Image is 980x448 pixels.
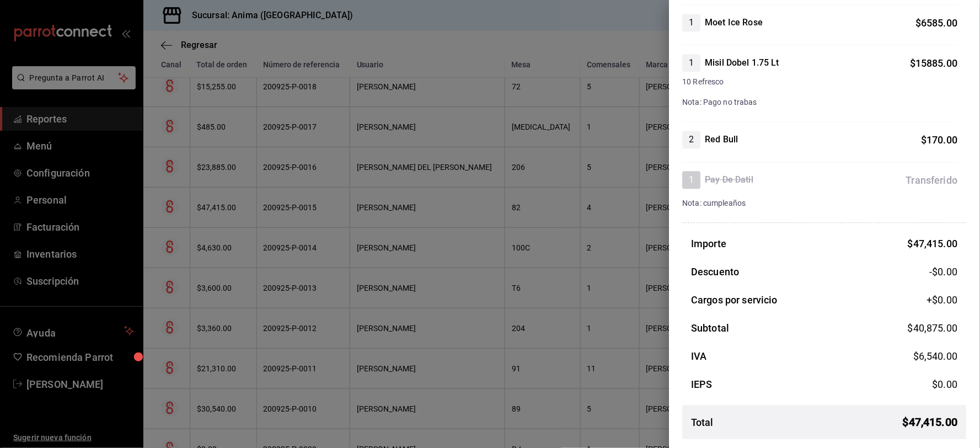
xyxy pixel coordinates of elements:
[908,238,958,249] span: $ 47,415.00
[683,16,701,29] span: 1
[705,133,738,146] h4: Red Bull
[933,378,958,390] span: $ 0.00
[908,322,958,334] span: $ 40,875.00
[683,199,746,207] span: Nota: cumpleaños
[705,56,780,70] h4: Misil Dobel 1.75 Lt
[922,134,958,146] span: $ 170.00
[692,415,714,430] h3: Total
[907,173,958,188] div: Transferido
[930,264,958,279] span: -$0.00
[914,350,958,362] span: $ 6,540.00
[692,349,707,364] h3: IVA
[692,292,778,307] h3: Cargos por servicio
[683,133,701,146] span: 2
[692,377,713,392] h3: IEPS
[916,17,958,29] span: $ 6585.00
[683,56,701,70] span: 1
[683,98,758,106] span: Nota: Pago no trabas
[683,173,701,186] span: 1
[692,236,727,251] h3: Importe
[911,57,958,69] span: $ 15885.00
[692,264,740,279] h3: Descuento
[683,76,958,88] span: 10 Refresco
[927,292,958,307] span: +$ 0.00
[705,16,763,29] h4: Moet Ice Rose
[903,414,958,430] span: $ 47,415.00
[692,321,730,335] h3: Subtotal
[705,173,754,186] h4: Pay De Datil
